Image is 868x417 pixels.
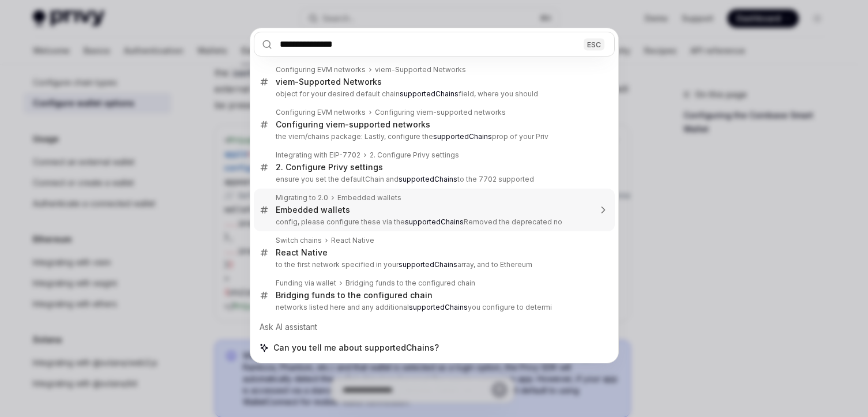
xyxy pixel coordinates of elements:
div: ESC [584,38,604,50]
div: Configuring EVM networks [276,108,366,117]
p: to the first network specified in your array, and to Ethereum [276,260,591,269]
div: Bridging funds to the configured chain [276,290,433,300]
div: React Native [276,247,328,258]
div: 2. Configure Privy settings [370,151,459,160]
p: networks listed here and any additional you configure to determi [276,303,591,312]
b: supportedChains [399,260,457,269]
div: 2. Configure Privy settings [276,162,383,172]
p: object for your desired default chain field, where you should [276,89,591,99]
div: Integrating with EIP-7702 [276,151,360,160]
div: Configuring viem-supported networks [375,108,506,117]
div: Ask AI assistant [254,317,615,337]
b: supportedChains [399,175,457,183]
div: React Native [331,236,374,245]
p: the viem/chains package: Lastly, configure the prop of your Priv [276,132,591,141]
div: Switch chains [276,236,322,245]
div: Migrating to 2.0 [276,193,328,202]
div: Configuring EVM networks [276,65,366,74]
b: supportedChains [409,303,468,311]
div: viem-Supported Networks [276,77,382,87]
p: config, please configure these via the Removed the deprecated no [276,217,591,227]
b: supportedChains [433,132,492,141]
b: supportedChains [400,89,459,98]
span: Can you tell me about supportedChains? [273,342,439,354]
div: Funding via wallet [276,279,336,288]
b: supportedChains [405,217,464,226]
div: viem-Supported Networks [375,65,466,74]
div: Embedded wallets [276,205,350,215]
div: Configuring viem-supported networks [276,119,430,130]
p: ensure you set the defaultChain and to the 7702 supported [276,175,591,184]
div: Bridging funds to the configured chain [345,279,475,288]
div: Embedded wallets [337,193,401,202]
